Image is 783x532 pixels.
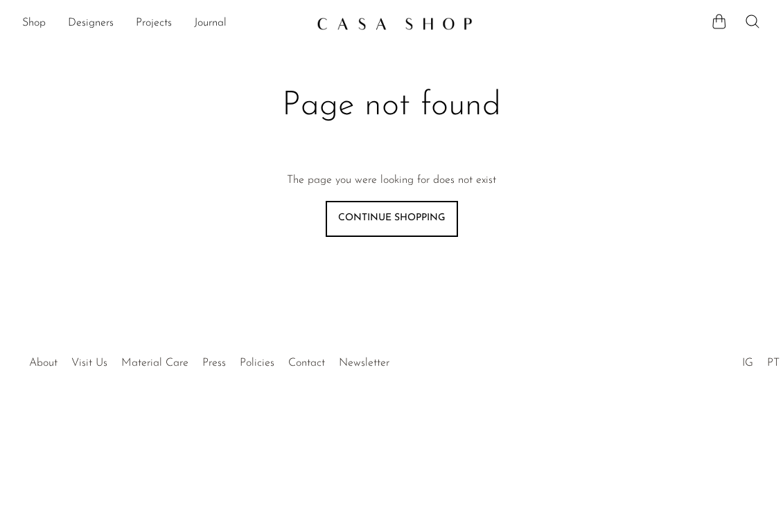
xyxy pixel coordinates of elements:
[22,12,306,35] ul: NEW HEADER MENU
[240,357,274,369] a: Policies
[29,357,58,369] a: About
[194,15,227,33] a: Journal
[287,172,496,190] p: The page you were looking for does not exist
[171,85,612,127] h1: Page not found
[22,346,396,373] ul: Quick links
[202,357,226,369] a: Press
[121,357,188,369] a: Material Care
[742,357,753,369] a: IG
[326,201,458,237] a: Continue shopping
[22,12,306,35] nav: Desktop navigation
[22,15,46,33] a: Shop
[767,357,780,369] a: PT
[68,15,114,33] a: Designers
[71,357,107,369] a: Visit Us
[136,15,172,33] a: Projects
